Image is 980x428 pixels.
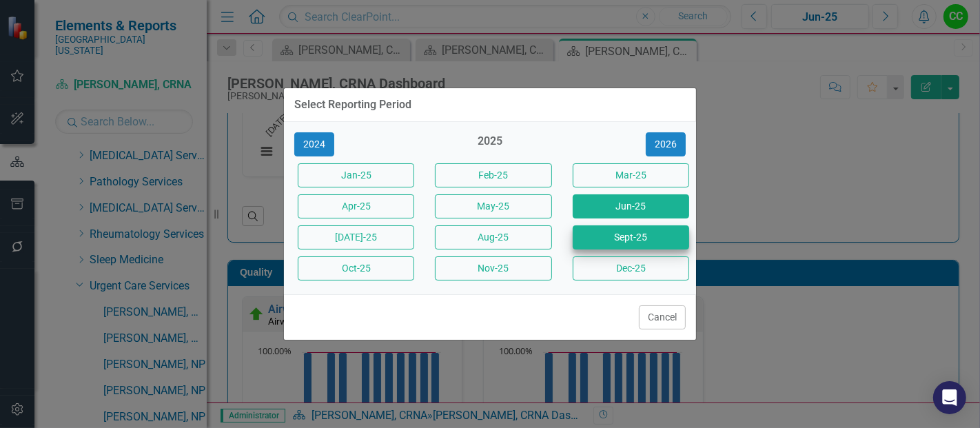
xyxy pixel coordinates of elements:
[298,194,414,218] button: Apr-25
[435,163,551,187] button: Feb-25
[298,163,414,187] button: Jan-25
[431,134,548,156] div: 2025
[639,305,686,329] button: Cancel
[573,256,689,281] button: Dec-25
[298,225,414,249] button: [DATE]-25
[298,256,414,281] button: Oct-25
[294,132,334,156] button: 2024
[573,194,689,218] button: Jun-25
[573,163,689,187] button: Mar-25
[646,132,686,156] button: 2026
[933,381,966,414] div: Open Intercom Messenger
[435,225,551,249] button: Aug-25
[294,99,411,111] div: Select Reporting Period
[435,256,551,281] button: Nov-25
[435,194,551,218] button: May-25
[573,225,689,249] button: Sept-25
